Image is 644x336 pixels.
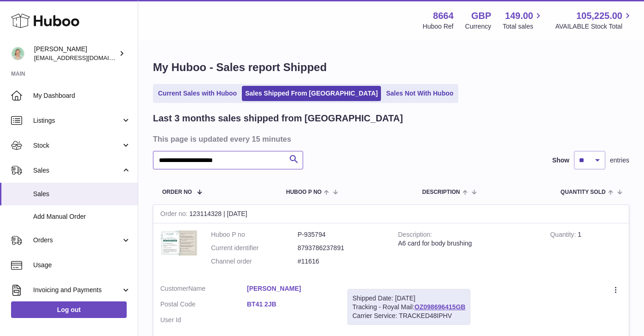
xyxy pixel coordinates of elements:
span: Sales [33,166,121,175]
strong: Order no [160,210,189,220]
span: Usage [33,261,131,270]
span: Total sales [503,22,544,31]
td: 1 [543,223,629,277]
dd: 8793786237891 [298,244,384,252]
dd: #11616 [298,257,384,266]
span: [EMAIL_ADDRESS][DOMAIN_NAME] [34,54,135,61]
h1: My Huboo - Sales report Shipped [153,60,629,75]
span: AVAILABLE Stock Total [555,22,633,31]
strong: GBP [471,10,491,22]
span: 149.00 [505,10,533,22]
a: Log out [11,301,127,318]
div: Shipped Date: [DATE] [352,294,465,303]
h2: Last 3 months sales shipped from [GEOGRAPHIC_DATA] [153,112,403,125]
div: Carrier Service: TRACKED48IPHV [352,312,465,320]
img: 86641705612901.png [160,230,197,256]
div: Tracking - Royal Mail: [347,289,470,325]
dd: P-935794 [298,230,384,239]
a: [PERSON_NAME] [247,284,334,293]
strong: Description [398,231,432,240]
dt: Channel order [211,257,298,266]
a: Sales Not With Huboo [383,86,457,101]
span: Quantity Sold [561,189,606,195]
dt: Current identifier [211,244,298,252]
span: entries [610,156,629,165]
span: Add Manual Order [33,212,131,221]
a: BT41 2JB [247,300,334,309]
span: Huboo P no [286,189,322,195]
span: Description [422,189,460,195]
dt: Huboo P no [211,230,298,239]
img: hello@thefacialcuppingexpert.com [11,47,25,60]
a: 105,225.00 AVAILABLE Stock Total [555,10,633,31]
span: Listings [33,116,121,125]
a: Current Sales with Huboo [155,86,240,101]
span: Customer [160,285,188,292]
span: Invoicing and Payments [33,286,121,294]
a: OZ098696415GB [415,303,466,311]
span: Stock [33,141,121,150]
span: Orders [33,236,121,245]
span: 105,225.00 [576,10,622,22]
a: Sales Shipped From [GEOGRAPHIC_DATA] [242,86,381,101]
a: 149.00 Total sales [503,10,544,31]
div: Currency [465,22,492,31]
span: My Dashboard [33,91,131,100]
strong: 8664 [433,10,454,22]
strong: Quantity [550,231,578,240]
div: 123114328 | [DATE] [153,205,629,223]
label: Show [552,156,569,165]
span: Sales [33,190,131,198]
h3: This page is updated every 15 minutes [153,134,627,144]
span: Order No [162,189,192,195]
div: [PERSON_NAME] [34,45,117,62]
dt: Name [160,284,247,295]
div: A6 card for body brushing [398,239,536,248]
div: Huboo Ref [423,22,454,31]
dt: User Id [160,316,247,324]
dt: Postal Code [160,300,247,311]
